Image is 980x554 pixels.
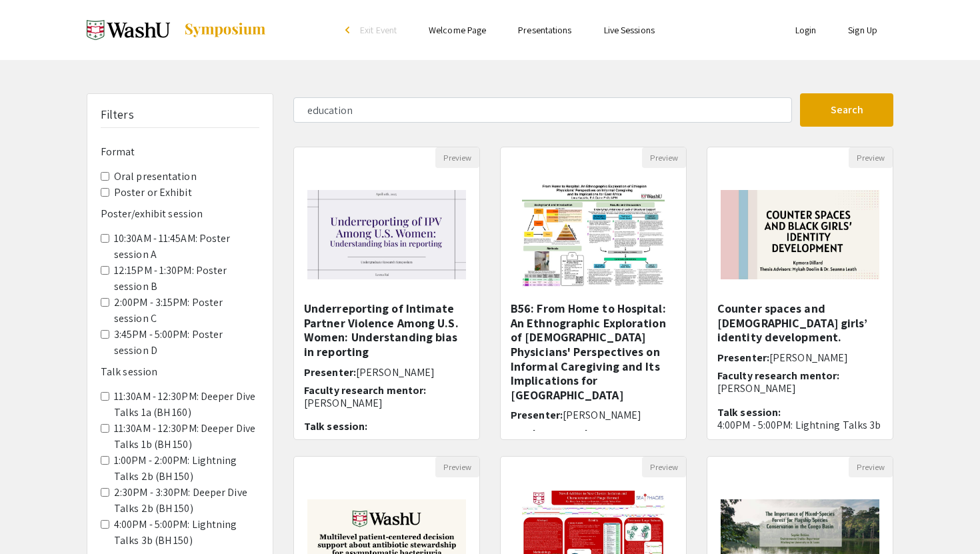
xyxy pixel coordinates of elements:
[800,93,893,127] button: Search
[114,517,259,549] label: 4:00PM - 5:00PM: Lightning Talks 3b (BH 150)
[848,24,877,36] a: Sign Up
[769,351,848,365] span: [PERSON_NAME]
[114,185,192,201] label: Poster or Exhibit
[604,24,655,36] a: Live Sessions
[707,177,893,293] img: <p>Counter spaces and Black girls’ identity development.&nbsp;</p>
[10,494,57,544] iframe: Chat
[563,408,641,422] span: [PERSON_NAME]
[101,365,259,378] h6: Talk session
[500,147,687,440] div: Open Presentation <p>B56: From Home to Hospital: An Ethnographic Exploration of Ethiopian Physici...
[509,168,677,301] img: <p>B56: From Home to Hospital: An Ethnographic Exploration of Ethiopian Physicians' Perspectives ...
[183,22,267,38] img: Symposium by ForagerOne
[101,107,134,122] h5: Filters
[101,207,259,220] h6: Poster/exhibit session
[114,231,259,263] label: 10:30AM - 11:45AM: Poster session A
[717,369,839,383] span: Faculty research mentor:
[304,419,367,433] span: Talk session:
[114,389,259,421] label: 11:30AM - 12:30PM: Deeper Dive Talks 1a (BH 160)
[435,147,479,168] button: Preview
[294,177,479,293] img: <p><strong style="background-color: transparent; color: rgb(0, 0, 0);">Underreporting of Intimate...
[87,13,267,47] a: Spring 2025 Undergraduate Research Symposium
[707,147,893,440] div: Open Presentation <p>Counter spaces and Black girls’ identity development.&nbsp;</p>
[717,351,883,364] h6: Presenter:
[304,301,469,359] h5: Underreporting of Intimate Partner Violence Among U.S. Women: Understanding bias in reporting
[304,366,469,379] h6: Presenter:
[114,295,259,327] label: 2:00PM - 3:15PM: Poster session C
[114,453,259,485] label: 1:00PM - 2:00PM: Lightning Talks 2b (BH 150)
[114,169,197,185] label: Oral presentation
[717,382,883,395] p: [PERSON_NAME]
[360,24,397,36] span: Exit Event
[304,383,426,397] span: Faculty research mentor:
[114,421,259,453] label: 11:30AM - 12:30PM: Deeper Dive Talks 1b (BH 150)
[717,419,883,444] p: 4:00PM - 5:00PM: Lightning Talks 3b (BH 150)
[849,457,893,477] button: Preview
[642,457,686,477] button: Preview
[795,24,817,36] a: Login
[642,147,686,168] button: Preview
[717,301,883,345] h5: Counter spaces and [DEMOGRAPHIC_DATA] girls’ identity development.
[511,427,633,441] span: Faculty research mentor:
[345,26,353,34] div: arrow_back_ios
[518,24,571,36] a: Presentations
[101,145,259,158] h6: Format
[511,409,676,421] h6: Presenter:
[114,327,259,359] label: 3:45PM - 5:00PM: Poster session D
[293,97,792,123] input: Search Keyword(s) Or Author(s)
[114,263,259,295] label: 12:15PM - 1:30PM: Poster session B
[114,485,259,517] label: 2:30PM - 3:30PM: Deeper Dive Talks 2b (BH 150)
[293,147,480,440] div: Open Presentation <p><strong style="background-color: transparent; color: rgb(0, 0, 0);">Underrep...
[717,405,781,419] span: Talk session:
[511,301,676,402] h5: B56: From Home to Hospital: An Ethnographic Exploration of [DEMOGRAPHIC_DATA] Physicians' Perspec...
[849,147,893,168] button: Preview
[435,457,479,477] button: Preview
[356,365,435,379] span: [PERSON_NAME]
[87,13,170,47] img: Spring 2025 Undergraduate Research Symposium
[304,397,469,409] p: [PERSON_NAME]
[429,24,486,36] a: Welcome Page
